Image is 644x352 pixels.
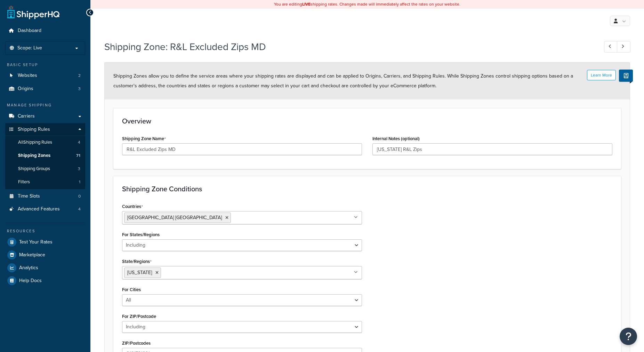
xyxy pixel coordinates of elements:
[372,136,420,141] label: Internal Notes (optional)
[604,41,618,53] a: Previous Record
[5,69,85,82] li: Websites
[18,193,40,199] span: Time Slots
[5,123,85,189] li: Shipping Rules
[78,206,81,212] span: 4
[18,153,50,159] span: Shipping Zones
[18,206,60,212] span: Advanced Features
[5,162,85,175] a: Shipping Groups3
[18,166,50,172] span: Shipping Groups
[19,265,38,271] span: Analytics
[5,190,85,203] li: Time Slots
[122,314,156,319] label: For ZIP/Postcode
[5,262,85,274] a: Analytics
[18,127,50,133] span: Shipping Rules
[5,123,85,136] a: Shipping Rules
[619,70,633,82] button: Show Help Docs
[5,236,85,248] a: Test Your Rates
[5,82,85,95] li: Origins
[78,193,81,199] span: 0
[5,62,85,68] div: Basic Setup
[17,45,42,51] span: Scope: Live
[5,69,85,82] a: Websites2
[78,86,81,92] span: 3
[5,102,85,108] div: Manage Shipping
[302,1,311,7] b: LIVE
[18,86,33,92] span: Origins
[5,176,85,189] a: Filters1
[5,24,85,37] a: Dashboard
[5,149,85,162] a: Shipping Zones71
[5,203,85,216] a: Advanced Features4
[122,136,166,142] label: Shipping Zone Name
[122,185,612,193] h3: Shipping Zone Conditions
[18,73,37,79] span: Websites
[122,287,141,292] label: For Cities
[19,278,42,284] span: Help Docs
[122,204,143,209] label: Countries
[19,252,45,258] span: Marketplace
[5,190,85,203] a: Time Slots0
[5,149,85,162] li: Shipping Zones
[78,73,81,79] span: 2
[5,203,85,216] li: Advanced Features
[620,328,637,345] button: Open Resource Center
[5,82,85,95] a: Origins3
[18,179,30,185] span: Filters
[5,249,85,261] a: Marketplace
[587,70,616,80] button: Learn More
[18,28,41,34] span: Dashboard
[122,232,160,237] label: For States/Regions
[617,41,630,53] a: Next Record
[113,72,573,89] span: Shipping Zones allow you to define the service areas where your shipping rates are displayed and ...
[122,259,152,264] label: State/Regions
[5,136,85,149] a: AllShipping Rules4
[79,179,80,185] span: 1
[5,162,85,175] li: Shipping Groups
[76,153,80,159] span: 71
[18,139,52,145] span: All Shipping Rules
[127,269,152,276] span: [US_STATE]
[19,239,53,245] span: Test Your Rates
[122,341,151,346] label: ZIP/Postcodes
[104,40,591,54] h1: Shipping Zone: R&L Excluded Zips MD
[78,166,80,172] span: 3
[18,113,35,119] span: Carriers
[5,176,85,189] li: Filters
[122,117,612,125] h3: Overview
[5,228,85,234] div: Resources
[5,110,85,123] a: Carriers
[78,139,80,145] span: 4
[5,274,85,287] a: Help Docs
[127,214,222,221] span: [GEOGRAPHIC_DATA] [GEOGRAPHIC_DATA]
